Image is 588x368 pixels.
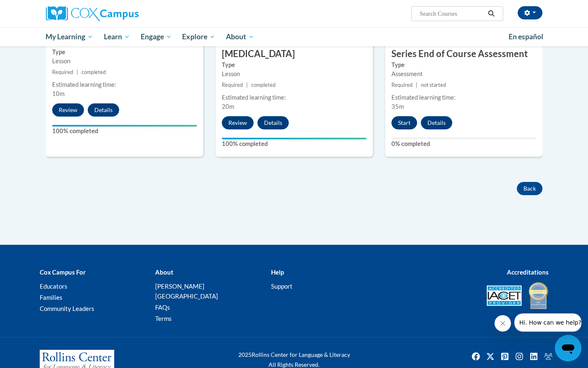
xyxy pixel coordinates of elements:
[527,350,540,363] a: Linkedin
[391,69,536,79] div: Assessment
[46,6,203,21] a: Cox Campus
[46,32,93,42] span: My Learning
[104,32,130,42] span: Learn
[226,32,254,42] span: About
[484,350,497,363] img: Twitter icon
[216,35,373,60] h3: Structured Literacy and [MEDICAL_DATA]
[222,60,367,69] label: Type
[98,27,135,46] a: Learn
[52,125,197,127] div: Your progress
[52,103,84,117] button: Review
[155,282,218,300] a: [PERSON_NAME][GEOGRAPHIC_DATA]
[34,27,555,46] div: Main menu
[391,60,536,69] label: Type
[518,6,542,19] button: Account Settings
[421,116,452,129] button: Details
[509,32,543,41] span: En español
[222,139,367,148] label: 100% completed
[88,103,119,117] button: Details
[251,82,276,88] span: completed
[41,27,99,46] a: My Learning
[221,27,259,46] a: About
[155,268,173,276] b: About
[542,350,555,363] a: Facebook Group
[222,103,234,110] span: 20m
[82,69,106,75] span: completed
[527,350,540,363] img: LinkedIn icon
[469,350,482,363] img: Facebook icon
[469,350,482,363] a: Facebook
[141,32,172,42] span: Engage
[514,313,581,332] iframe: Message from company
[507,268,549,276] b: Accreditations
[484,350,497,363] a: Twitter
[222,138,367,139] div: Your progress
[391,116,417,129] button: Start
[52,90,65,97] span: 10m
[46,6,139,21] img: Cox Campus
[503,28,549,45] a: En español
[77,69,78,75] span: |
[391,93,536,102] div: Estimated learning time:
[238,351,252,358] span: 2025
[494,315,511,332] iframe: Close message
[391,139,536,148] label: 0% completed
[40,268,86,276] b: Cox Campus For
[52,80,197,89] div: Estimated learning time:
[528,281,549,310] img: IDA® Accredited
[271,282,293,290] a: Support
[513,350,526,363] img: Instagram icon
[257,116,289,129] button: Details
[52,57,197,66] div: Lesson
[421,82,446,88] span: not started
[52,48,197,57] label: Type
[513,350,526,363] a: Instagram
[419,9,485,19] input: Search Courses
[40,305,94,312] a: Community Leaders
[485,9,497,19] button: Search
[52,127,197,136] label: 100% completed
[498,350,511,363] a: Pinterest
[542,350,555,363] img: Facebook group icon
[155,303,170,311] a: FAQs
[40,294,62,301] a: Families
[135,27,177,46] a: Engage
[222,82,243,88] span: Required
[487,285,522,306] img: Accredited IACET® Provider
[155,315,172,322] a: Terms
[222,116,254,129] button: Review
[222,93,367,102] div: Estimated learning time:
[271,268,284,276] b: Help
[555,335,581,361] iframe: Button to launch messaging window
[40,282,67,290] a: Educators
[517,182,542,195] button: Back
[177,27,221,46] a: Explore
[391,103,404,110] span: 35m
[498,350,511,363] img: Pinterest icon
[391,82,413,88] span: Required
[416,82,418,88] span: |
[222,69,367,79] div: Lesson
[246,82,248,88] span: |
[385,35,542,60] h3: GaDOE [MEDICAL_DATA] Video Series End of Course Assessment
[182,32,215,42] span: Explore
[52,69,73,75] span: Required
